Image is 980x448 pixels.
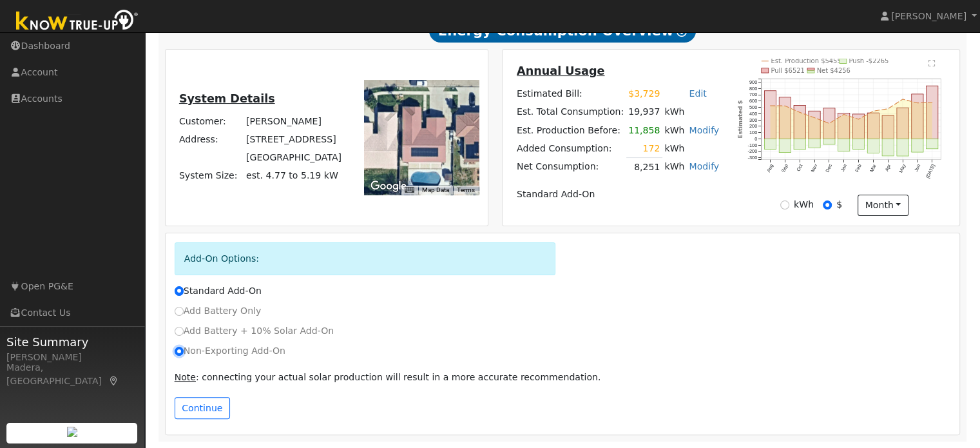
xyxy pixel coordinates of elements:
text: Aug [765,163,774,173]
rect: onclick="" [809,111,820,139]
text: Estimated $ [738,100,744,138]
rect: onclick="" [823,139,835,144]
img: Google [367,178,410,195]
div: Add-On Options: [175,242,556,275]
rect: onclick="" [838,139,850,151]
span: : connecting your actual solar production will result in a more accurate recommendation. [175,372,601,382]
td: Estimated Bill: [514,85,626,103]
label: Add Battery Only [175,304,262,318]
label: Add Battery + 10% Solar Add-On [175,324,334,338]
circle: onclick="" [872,110,874,112]
input: Add Battery Only [175,307,184,316]
span: Site Summary [6,333,138,351]
rect: onclick="" [867,139,879,153]
label: kWh [794,198,814,211]
rect: onclick="" [882,115,894,139]
td: [STREET_ADDRESS] [244,131,343,149]
rect: onclick="" [882,139,894,155]
text: Push -$2265 [849,57,889,64]
text: -300 [748,155,758,161]
rect: onclick="" [853,114,865,139]
text: Mar [869,163,878,173]
td: Added Consumption: [514,139,626,158]
circle: onclick="" [887,108,889,110]
span: est. 4.77 to 5.19 kW [246,170,338,180]
circle: onclick="" [799,112,801,113]
label: $ [836,198,842,211]
rect: onclick="" [853,139,865,149]
text: Oct [796,163,804,172]
u: System Details [179,92,275,105]
td: Net Consumption: [514,158,626,177]
text: Est. Production $5455 [771,57,841,64]
td: System Size [244,167,343,185]
input: Add Battery + 10% Solar Add-On [175,327,184,336]
td: Standard Add-On [514,186,721,204]
rect: onclick="" [779,97,791,139]
input: Standard Add-On [175,286,184,295]
label: Standard Add-On [175,284,262,298]
input: Non-Exporting Add-On [175,347,184,356]
circle: onclick="" [858,118,860,120]
text: Jun [913,163,921,173]
text: [DATE] [925,163,936,179]
a: Modify [689,161,719,171]
td: [GEOGRAPHIC_DATA] [244,149,343,167]
rect: onclick="" [897,108,908,139]
circle: onclick="" [814,117,816,119]
td: [PERSON_NAME] [244,113,343,131]
circle: onclick="" [829,122,831,124]
td: 8,251 [626,158,662,177]
rect: onclick="" [912,139,923,152]
text: Nov [810,163,819,173]
circle: onclick="" [784,105,786,107]
rect: onclick="" [927,86,938,139]
td: kWh [662,139,687,158]
div: [PERSON_NAME] [6,351,138,364]
circle: onclick="" [931,101,933,103]
a: Modify [689,125,719,135]
input: kWh [780,200,789,209]
rect: onclick="" [779,139,791,152]
text: Pull $6521 [771,67,805,74]
td: 19,937 [626,103,662,121]
td: 11,858 [626,121,662,139]
u: Annual Usage [517,64,604,77]
circle: onclick="" [843,113,845,115]
input: $ [823,200,832,209]
td: Address: [177,131,244,149]
circle: onclick="" [769,105,771,107]
text: 700 [749,92,757,97]
rect: onclick="" [897,139,908,156]
text: 200 [749,123,757,129]
span: [PERSON_NAME] [891,11,966,21]
text: 800 [749,86,757,92]
rect: onclick="" [823,108,835,139]
rect: onclick="" [764,91,776,139]
td: Customer: [177,113,244,131]
rect: onclick="" [838,113,850,139]
rect: onclick="" [867,113,879,139]
rect: onclick="" [927,139,938,148]
td: Est. Total Consumption: [514,103,626,121]
button: month [858,195,908,217]
circle: onclick="" [917,102,919,104]
button: Continue [175,397,230,419]
text: -100 [748,142,758,148]
td: kWh [662,121,687,139]
rect: onclick="" [794,139,805,149]
button: Map Data [422,186,449,195]
text: Sep [780,163,789,173]
td: kWh [662,103,722,121]
text: 300 [749,117,757,122]
td: 172 [626,139,662,158]
text: 400 [749,111,757,117]
a: Open this area in Google Maps (opens a new window) [367,178,410,195]
text: 900 [749,79,757,85]
a: Edit [689,88,706,99]
text: 0 [754,136,757,142]
text: Jan [840,163,848,173]
rect: onclick="" [794,105,805,139]
img: retrieve [67,427,77,437]
text: Dec [825,163,834,173]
